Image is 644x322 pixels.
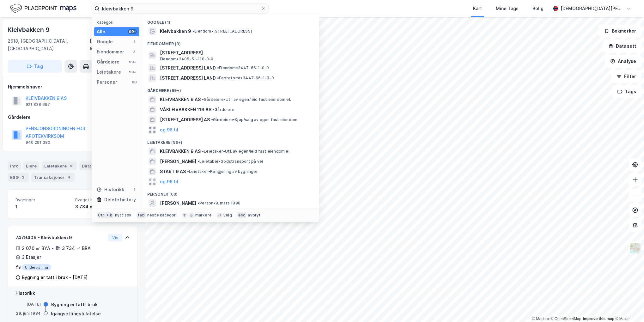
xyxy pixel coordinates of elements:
[192,29,252,34] span: Eiendom • [STREET_ADDRESS]
[202,97,291,102] span: Gårdeiere • Utl. av egen/leid fast eiendom el.
[128,59,137,64] div: 99+
[97,58,119,66] div: Gårdeiere
[160,126,178,134] button: og 96 til
[187,169,189,174] span: •
[248,213,261,218] div: avbryt
[15,301,41,307] div: [DATE]
[160,27,191,35] span: Kleivbakken 9
[90,37,138,52] div: [GEOGRAPHIC_DATA], 51/118
[612,292,644,322] iframe: Chat Widget
[197,159,263,164] span: Leietaker • Godstransport på vei
[97,48,124,56] div: Eiendommer
[62,245,91,252] div: 3 734 ㎡ BRA
[97,20,139,25] div: Kategori
[8,37,90,52] div: 2618, [GEOGRAPHIC_DATA], [GEOGRAPHIC_DATA]
[15,203,70,210] div: 1
[142,187,319,198] div: Personer (60)
[237,212,247,218] div: esc
[128,29,137,34] div: 99+
[75,197,130,203] span: Bygget bygningsområde
[132,49,137,54] div: 3
[42,161,77,170] div: Leietakere
[97,212,114,218] div: Ctrl + k
[79,161,111,170] div: Datasett
[15,197,70,203] span: Bygninger
[217,65,269,70] span: Eiendom • 3447-66-1-0-0
[8,25,51,35] div: Kleivbakken 9
[97,78,117,86] div: Personer
[132,187,137,192] div: 1
[142,83,319,94] div: Gårdeiere (99+)
[532,317,550,321] a: Mapbox
[10,3,76,14] img: logo.f888ab2527a4732fd821a326f86c7f29.svg
[15,289,130,297] div: Historikk
[23,161,39,170] div: Eiere
[8,113,137,121] div: Gårdeiere
[561,5,624,12] div: [DEMOGRAPHIC_DATA][PERSON_NAME]
[104,196,136,204] div: Delete history
[611,70,641,83] button: Filter
[115,213,132,218] div: nytt søk
[8,83,137,91] div: Hjemmelshaver
[197,201,240,206] span: Person • 9. mars 1898
[187,169,258,174] span: Leietaker • Rengjøring av bygninger
[629,242,641,254] img: Z
[551,317,581,321] a: OpenStreetMap
[160,57,214,62] span: Eiendom • 3405-51-118-0-0
[160,178,178,185] button: og 96 til
[160,74,216,82] span: [STREET_ADDRESS] LAND
[68,163,74,169] div: 9
[195,213,212,218] div: markere
[160,168,186,175] span: START 9 AS
[20,174,26,180] div: 3
[217,76,219,80] span: •
[108,234,122,241] button: Vis
[603,40,641,52] button: Datasett
[137,212,146,218] div: tab
[75,203,130,210] div: 3 734 ㎡
[192,29,194,33] span: •
[147,213,177,218] div: neste kategori
[22,245,50,252] div: 2 070 ㎡ BYA
[22,274,88,281] div: Bygning er tatt i bruk - [DATE]
[160,148,201,155] span: KLEIVBAKKEN 9 AS
[51,301,98,308] div: Bygning er tatt i bruk
[532,5,544,12] div: Bolig
[97,38,113,46] div: Google
[142,36,319,48] div: Eiendommer (3)
[612,85,641,98] button: Tags
[160,96,201,103] span: KLEIVBAKKEN 9 AS
[599,25,641,37] button: Bokmerker
[160,116,210,124] span: [STREET_ADDRESS] AS
[202,149,204,154] span: •
[211,117,213,122] span: •
[217,65,219,70] span: •
[197,201,199,205] span: •
[202,149,290,154] span: Leietaker • Utl. av egen/leid fast eiendom el.
[97,28,105,35] div: Alle
[583,317,614,321] a: Improve this map
[213,107,215,112] span: •
[100,4,261,13] input: Søk på adresse, matrikkel, gårdeiere, leietakere eller personer
[52,246,54,251] div: •
[197,159,199,164] span: •
[202,97,204,102] span: •
[8,60,62,73] button: Tag
[160,158,196,165] span: [PERSON_NAME]
[8,173,29,182] div: ESG
[217,76,274,81] span: Festetomt • 3447-66-1-3-0
[132,39,137,44] div: 1
[31,173,75,182] div: Transaksjoner
[8,161,21,170] div: Info
[142,15,319,26] div: Google (1)
[26,102,50,107] div: 921 838 697
[22,253,41,261] div: 3 Etasjer
[160,199,196,207] span: [PERSON_NAME]
[97,186,124,193] div: Historikk
[160,49,312,57] span: [STREET_ADDRESS]
[211,117,297,122] span: Gårdeiere • Kjøp/salg av egen fast eiendom
[605,55,641,68] button: Analyse
[160,64,216,72] span: [STREET_ADDRESS] LAND
[132,80,137,85] div: 60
